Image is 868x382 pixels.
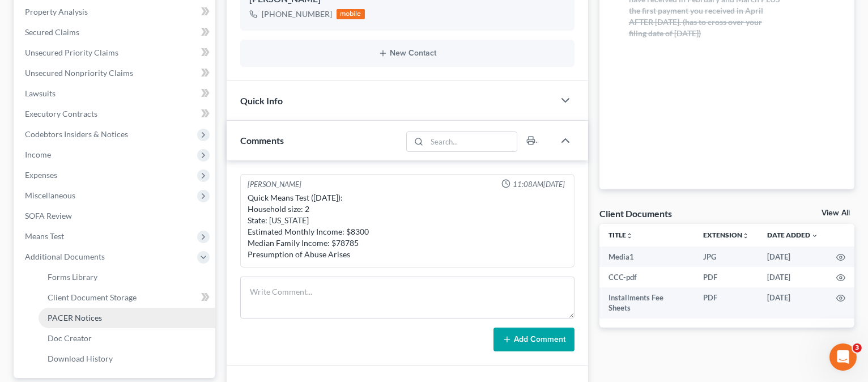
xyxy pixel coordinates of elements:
[16,2,215,22] a: Property Analysis
[48,313,102,322] span: PACER Notices
[626,232,633,239] i: unfold_more
[25,211,72,220] span: SOFA Review
[599,287,694,319] td: Installments Fee Sheets
[240,135,284,146] span: Comments
[25,231,64,241] span: Means Test
[599,267,694,287] td: CCC-pdf
[694,287,758,319] td: PDF
[767,231,818,239] a: Date Added expand_more
[25,48,118,57] span: Unsecured Priority Claims
[249,49,565,58] button: New Contact
[853,343,862,353] span: 3
[25,27,79,37] span: Secured Claims
[48,272,97,282] span: Forms Library
[48,354,113,363] span: Download History
[703,231,749,239] a: Extensionunfold_more
[694,267,758,287] td: PDF
[16,104,215,124] a: Executory Contracts
[493,328,575,351] button: Add Comment
[427,132,517,151] input: Search...
[599,207,672,219] div: Client Documents
[25,190,75,200] span: Miscellaneous
[822,209,850,217] a: View All
[758,247,827,267] td: [DATE]
[16,22,215,43] a: Secured Claims
[248,192,567,260] div: Quick Means Test ([DATE]): Household size: 2 State: [US_STATE] Estimated Monthly Income: $8300 Me...
[829,343,857,371] iframe: Intercom live chat
[811,232,818,239] i: expand_more
[248,179,301,190] div: [PERSON_NAME]
[262,9,332,20] div: [PHONE_NUMBER]
[694,247,758,267] td: JPG
[25,68,133,78] span: Unsecured Nonpriority Claims
[48,333,92,343] span: Doc Creator
[513,179,565,190] span: 11:08AM[DATE]
[609,231,633,239] a: Titleunfold_more
[240,95,283,106] span: Quick Info
[39,349,215,369] a: Download History
[337,9,365,19] div: mobile
[39,287,215,308] a: Client Document Storage
[758,287,827,319] td: [DATE]
[25,88,56,98] span: Lawsuits
[25,150,51,159] span: Income
[25,109,97,118] span: Executory Contracts
[25,129,128,139] span: Codebtors Insiders & Notices
[758,267,827,287] td: [DATE]
[16,63,215,83] a: Unsecured Nonpriority Claims
[16,206,215,226] a: SOFA Review
[742,232,749,239] i: unfold_more
[25,170,57,180] span: Expenses
[39,267,215,287] a: Forms Library
[16,43,215,63] a: Unsecured Priority Claims
[25,252,105,261] span: Additional Documents
[39,308,215,328] a: PACER Notices
[48,292,137,302] span: Client Document Storage
[39,328,215,349] a: Doc Creator
[25,7,88,16] span: Property Analysis
[16,83,215,104] a: Lawsuits
[599,247,694,267] td: Media1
